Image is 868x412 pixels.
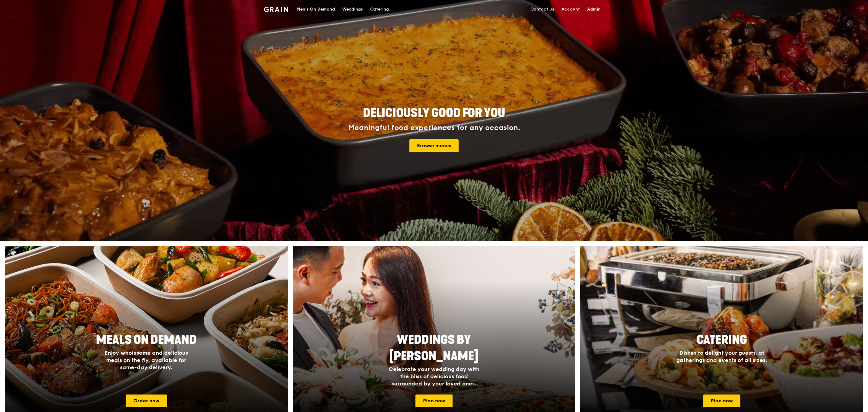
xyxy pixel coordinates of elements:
[363,106,505,120] span: Deliciously good for you
[558,0,583,18] a: Account
[676,350,767,363] span: Dishes to delight your guests, at gatherings and events of all sizes.
[389,333,479,363] span: Weddings by [PERSON_NAME]
[703,395,740,407] a: Plan now
[389,366,479,387] span: Celebrate your wedding day with the bliss of delicious food surrounded by your loved ones.
[96,333,197,347] span: Meals On Demand
[339,0,367,18] a: Weddings
[342,0,363,18] div: Weddings
[370,0,389,18] div: Catering
[415,395,453,407] a: Plan now
[527,0,558,18] a: Contact us
[697,333,747,347] span: Catering
[367,0,393,18] a: Catering
[105,350,188,371] span: Enjoy wholesome and delicious meals on the fly, available for same-day delivery.
[126,395,167,407] a: Order now
[326,124,543,132] div: Meaningful food experiences for any occasion.
[409,139,459,152] a: Browse menus
[297,0,335,18] div: Meals On Demand
[583,0,604,18] a: Admin
[264,7,288,12] img: Grain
